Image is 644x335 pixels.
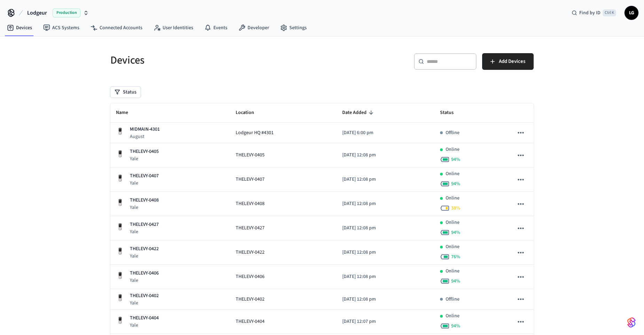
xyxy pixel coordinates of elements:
[110,53,318,67] h5: Devices
[236,176,265,183] span: THELEVY-0407
[130,133,160,140] p: August
[446,146,460,153] p: Online
[130,270,159,277] p: THELEVY-0406
[236,318,265,325] span: THELEVY-0404
[130,221,159,228] p: THELEVY-0427
[236,273,265,280] span: THELEVY-0406
[451,205,460,212] span: 38 %
[446,268,460,275] p: Online
[627,317,636,328] img: SeamLogoGradient.69752ec5.svg
[130,180,159,187] p: Yale
[116,223,124,231] img: Yale Assure Touchscreen Wifi Smart Lock, Satin Nickel, Front
[342,152,429,159] p: [DATE] 12:08 pm
[342,176,429,183] p: [DATE] 12:08 pm
[130,148,159,155] p: THELEVY-0405
[236,296,265,303] span: THELEVY-0402
[130,197,159,204] p: THELEVY-0408
[236,152,265,159] span: THELEVY-0405
[130,155,159,162] p: Yale
[1,22,38,34] a: Devices
[130,228,159,235] p: Yale
[233,22,275,34] a: Developer
[116,247,124,255] img: Yale Assure Touchscreen Wifi Smart Lock, Satin Nickel, Front
[236,224,265,232] span: THELEVY-0427
[342,200,429,207] p: [DATE] 12:08 pm
[342,224,429,232] p: [DATE] 12:08 pm
[53,8,80,17] span: Production
[275,22,312,34] a: Settings
[236,107,263,118] span: Location
[446,296,460,303] p: Offline
[116,316,124,325] img: Yale Assure Touchscreen Wifi Smart Lock, Satin Nickel, Front
[236,249,265,256] span: THELEVY-0422
[116,150,124,158] img: Yale Assure Touchscreen Wifi Smart Lock, Satin Nickel, Front
[130,322,159,329] p: Yale
[130,314,159,322] p: THELEVY-0404
[579,9,600,16] span: Find by ID
[451,180,460,187] span: 94 %
[342,296,429,303] p: [DATE] 12:08 pm
[451,229,460,236] span: 94 %
[130,204,159,211] p: Yale
[130,300,159,307] p: Yale
[130,172,159,180] p: THELEVY-0407
[116,127,124,136] img: Yale Assure Touchscreen Wifi Smart Lock, Satin Nickel, Front
[342,129,429,137] p: [DATE] 6:00 pm
[116,174,124,182] img: Yale Assure Touchscreen Wifi Smart Lock, Satin Nickel, Front
[499,57,525,66] span: Add Devices
[116,271,124,280] img: Yale Assure Touchscreen Wifi Smart Lock, Satin Nickel, Front
[38,22,85,34] a: ACS Systems
[566,7,622,19] div: Find by IDCtrl K
[110,87,141,98] button: Status
[451,156,460,163] span: 94 %
[451,322,460,329] span: 94 %
[116,198,124,207] img: Yale Assure Touchscreen Wifi Smart Lock, Satin Nickel, Front
[148,22,199,34] a: User Identities
[342,318,429,325] p: [DATE] 12:07 pm
[130,126,160,133] p: MIDMAIN-4301
[116,294,124,302] img: Yale Assure Touchscreen Wifi Smart Lock, Satin Nickel, Front
[342,249,429,256] p: [DATE] 12:08 pm
[130,277,159,284] p: Yale
[625,7,638,19] span: LG
[451,278,460,285] span: 94 %
[451,253,460,260] span: 76 %
[446,170,460,178] p: Online
[236,200,265,207] span: THELEVY-0408
[446,129,460,137] p: Offline
[446,219,460,226] p: Online
[625,6,638,20] button: LG
[342,273,429,280] p: [DATE] 12:08 pm
[482,53,534,70] button: Add Devices
[130,292,159,300] p: THELEVY-0402
[116,107,137,118] span: Name
[603,9,616,16] span: Ctrl K
[130,245,159,253] p: THELEVY-0422
[27,9,47,17] span: Lodgeur
[446,312,460,320] p: Online
[199,22,233,34] a: Events
[236,129,274,137] span: Lodgeur HQ #4301
[440,107,463,118] span: Status
[446,195,460,202] p: Online
[446,243,460,251] p: Online
[342,107,376,118] span: Date Added
[85,22,148,34] a: Connected Accounts
[130,253,159,260] p: Yale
